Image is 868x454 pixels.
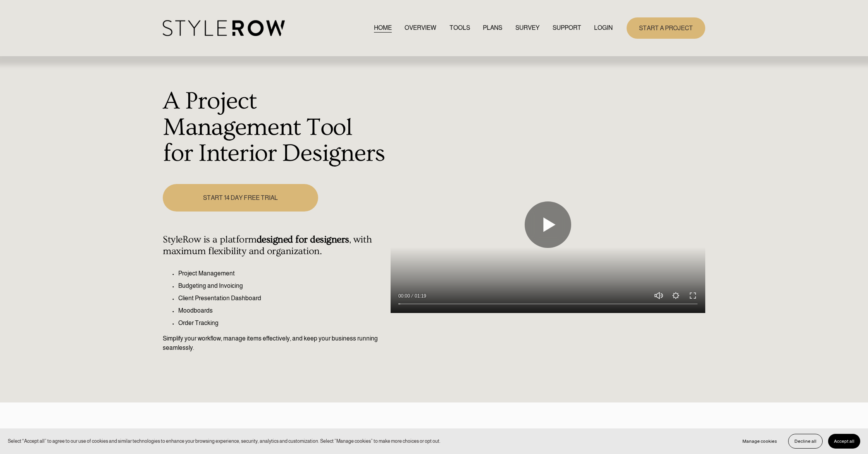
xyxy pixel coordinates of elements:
a: PLANS [483,23,502,33]
p: Project Management [178,269,386,278]
div: Current time [398,292,412,300]
img: StyleRow [163,20,285,36]
strong: designed for designers [257,234,349,245]
button: Play [525,201,571,248]
a: OVERVIEW [405,23,436,33]
p: Select “Accept all” to agree to our use of cookies and similar technologies to enhance your brows... [8,437,441,445]
a: START 14 DAY FREE TRIAL [163,184,318,212]
h4: StyleRow is a platform , with maximum flexibility and organization. [163,234,386,257]
button: Accept all [828,434,860,449]
button: Manage cookies [737,434,783,449]
p: Moodboards [178,306,386,315]
a: TOOLS [449,23,470,33]
a: HOME [374,23,392,33]
a: START A PROJECT [627,17,705,39]
p: Order Tracking [178,318,386,328]
button: Decline all [788,434,823,449]
span: Accept all [834,439,854,444]
a: folder dropdown [553,23,581,33]
div: Duration [412,292,428,300]
h1: A Project Management Tool for Interior Designers [163,88,386,167]
p: Simplify your workflow, manage items effectively, and keep your business running seamlessly. [163,334,386,353]
span: Decline all [794,439,816,444]
a: LOGIN [594,23,613,33]
p: Budgeting and Invoicing [178,281,386,291]
span: SUPPORT [553,23,581,33]
input: Seek [398,301,697,307]
p: Client Presentation Dashboard [178,294,386,303]
a: SURVEY [515,23,539,33]
span: Manage cookies [742,439,777,444]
